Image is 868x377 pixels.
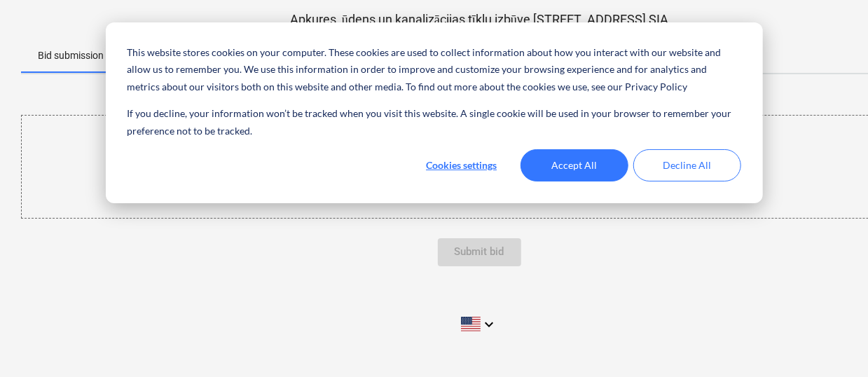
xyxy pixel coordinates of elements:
div: Cookie banner [106,22,763,203]
p: This website stores cookies on your computer. These cookies are used to collect information about... [127,44,740,96]
button: Accept All [521,149,628,181]
i: keyboard_arrow_down [481,316,497,333]
button: Decline All [633,149,741,181]
p: Bid submission [38,48,104,63]
p: If you decline, your information won’t be tracked when you visit this website. A single cookie wi... [127,105,740,139]
button: Cookies settings [408,149,516,181]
